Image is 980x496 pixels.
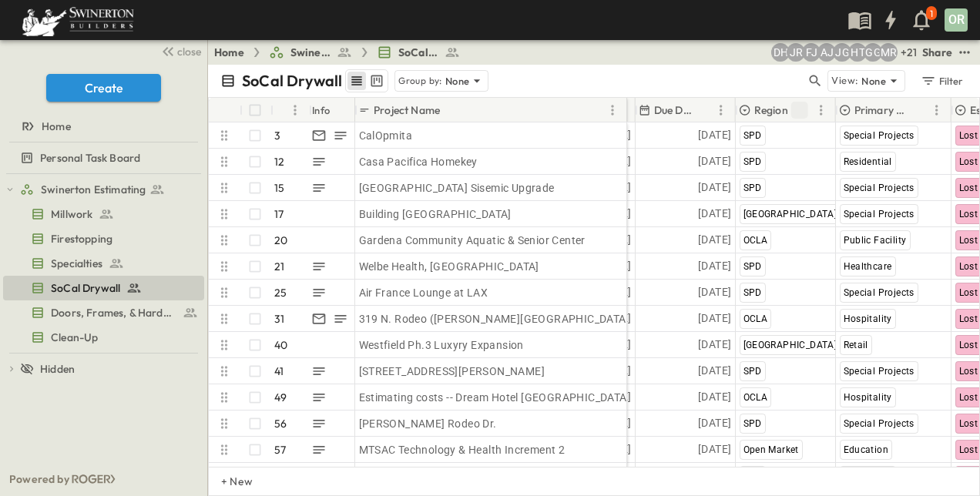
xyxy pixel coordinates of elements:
[359,311,693,327] span: 319 N. Rodeo ([PERSON_NAME][GEOGRAPHIC_DATA]) - Interior TI
[698,126,731,144] span: [DATE]
[743,444,799,455] span: Open Market
[3,325,204,350] div: Clean-Uptest
[879,43,898,62] div: Meghana Raj (meghana.raj@swinerton.com)
[698,310,731,327] span: [DATE]
[359,180,555,196] span: [GEOGRAPHIC_DATA] Sisemic Upgrade
[3,277,201,299] a: SoCal Drywall
[46,74,161,102] button: Create
[359,416,497,431] span: [PERSON_NAME] Rodeo Dr.
[345,69,388,92] div: table view
[945,8,968,32] div: OR
[274,311,284,327] p: 31
[269,45,352,60] a: Swinerton Estimating
[743,156,762,167] span: SPD
[844,287,915,298] span: Special Projects
[698,467,731,484] span: [DATE]
[274,390,287,405] p: 49
[3,202,204,226] div: Millworktest
[959,287,978,298] span: Lost
[274,180,284,196] p: 15
[274,128,280,143] p: 3
[861,73,886,89] p: None
[959,261,978,272] span: Lost
[359,259,539,274] span: Welbe Health, [GEOGRAPHIC_DATA]
[698,414,731,432] span: [DATE]
[3,228,201,250] a: Firestopping
[743,392,768,403] span: OCLA
[603,101,622,119] button: Menu
[743,287,762,298] span: SPD
[359,233,586,248] span: Gardena Community Aquatic & Senior Center
[3,147,201,169] a: Personal Task Board
[844,209,915,220] span: Special Projects
[959,392,978,403] span: Lost
[359,154,478,169] span: Casa Pacifica Homekey
[274,364,284,379] p: 41
[844,130,915,141] span: Special Projects
[831,72,858,89] p: View:
[51,305,176,320] span: Doors, Frames, & Hardware
[274,337,287,353] p: 40
[817,43,836,62] div: Anthony Jimenez (anthony.jimenez@swinerton.com)
[18,4,137,36] img: 6c363589ada0b36f064d841b69d3a419a338230e66bb0a533688fa5cc3e9e735.png
[959,156,978,167] span: Lost
[3,226,204,251] div: Firestoppingtest
[290,45,331,60] span: Swinerton Estimating
[698,362,731,380] span: [DATE]
[274,285,287,300] p: 25
[42,119,71,134] span: Home
[848,43,867,62] div: Haaris Tahmas (haaris.tahmas@swinerton.com)
[20,179,201,200] a: Swinerton Estimating
[712,101,730,119] button: Menu
[812,101,831,119] button: Menu
[359,128,413,143] span: CalOpmita
[51,256,102,271] span: Specialties
[3,302,201,323] a: Doors, Frames, & Hardware
[374,102,440,118] p: Project Name
[771,43,790,62] div: Daryll Hayward (daryll.hayward@swinerton.com)
[51,330,98,345] span: Clean-Up
[698,388,731,406] span: [DATE]
[359,390,631,405] span: Estimating costs -- Dream Hotel [GEOGRAPHIC_DATA]
[844,235,907,246] span: Public Facility
[274,416,287,431] p: 56
[743,418,762,429] span: SPD
[40,150,140,166] span: Personal Task Board
[743,340,837,350] span: [GEOGRAPHIC_DATA]
[743,261,762,272] span: SPD
[844,418,915,429] span: Special Projects
[959,340,978,350] span: Lost
[915,70,968,92] button: Filter
[844,444,889,455] span: Education
[3,251,204,276] div: Specialtiestest
[214,45,244,60] a: Home
[51,280,120,296] span: SoCal Drywall
[221,474,230,489] p: + New
[844,261,892,272] span: Healthcare
[40,361,75,377] span: Hidden
[3,276,204,300] div: SoCal Drywalltest
[377,45,460,60] a: SoCal Drywall
[274,154,284,169] p: 12
[698,257,731,275] span: [DATE]
[911,102,928,119] button: Sort
[844,313,892,324] span: Hospitality
[698,179,731,196] span: [DATE]
[844,392,892,403] span: Hospitality
[359,285,488,300] span: Air France Lounge at LAX
[743,313,768,324] span: OCLA
[920,72,964,89] div: Filter
[312,89,331,132] div: Info
[698,205,731,223] span: [DATE]
[3,116,201,137] a: Home
[743,366,762,377] span: SPD
[359,364,545,379] span: [STREET_ADDRESS][PERSON_NAME]
[791,102,808,119] button: Sort
[51,206,92,222] span: Millwork
[3,203,201,225] a: Millwork
[698,152,731,170] span: [DATE]
[443,102,460,119] button: Sort
[41,182,146,197] span: Swinerton Estimating
[698,231,731,249] span: [DATE]
[698,283,731,301] span: [DATE]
